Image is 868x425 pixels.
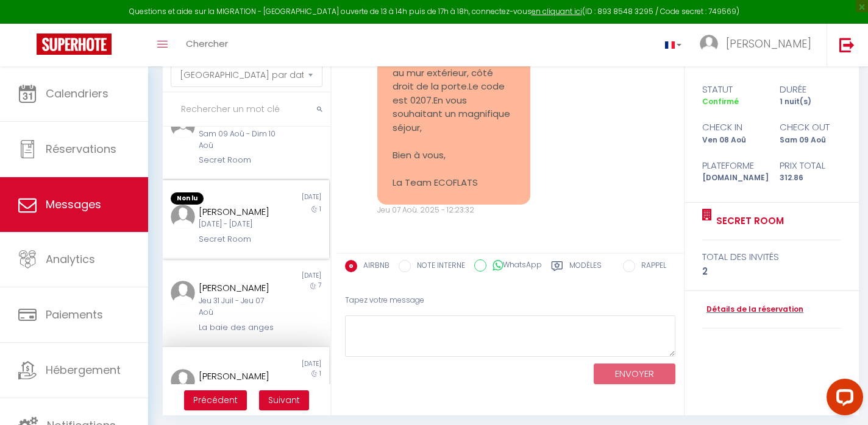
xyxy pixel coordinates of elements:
[199,369,280,384] div: [PERSON_NAME]
[184,390,247,411] button: Previous
[694,120,772,135] div: check in
[199,205,280,219] div: [PERSON_NAME]
[411,260,465,273] label: NOTE INTERNE
[318,281,321,290] span: 7
[532,6,582,16] a: en cliquant ici
[163,93,330,127] input: Rechercher un mot clé
[377,205,530,216] div: Jeu 07 Aoû. 2025 - 12:23:32
[37,33,112,55] img: Super Booking
[199,154,280,166] div: Secret Room
[171,281,195,305] img: ...
[702,304,803,315] a: Détails de la réservation
[712,214,784,228] a: Secret Room
[772,120,849,135] div: check out
[319,369,321,378] span: 1
[486,259,542,273] label: WhatsApp
[817,374,868,425] iframe: LiveChat chat widget
[839,37,855,52] img: logout
[246,271,329,281] div: [DATE]
[46,197,101,212] span: Messages
[726,36,811,51] span: [PERSON_NAME]
[702,96,739,107] span: Confirmé
[171,369,195,393] img: ...
[171,205,195,229] img: ...
[345,286,676,315] div: Tapez votre message
[772,135,849,146] div: Sam 09 Aoû
[694,172,772,184] div: [DOMAIN_NAME]
[46,86,108,101] span: Calendriers
[199,384,280,407] div: Ven 08 Aoû - Sam 09 Aoû
[268,394,300,406] span: Suivant
[772,158,849,173] div: Prix total
[691,24,827,66] a: ... [PERSON_NAME]
[46,307,103,322] span: Paiements
[259,390,309,411] button: Next
[246,359,329,369] div: [DATE]
[569,260,602,275] label: Modèles
[319,205,321,214] span: 1
[694,158,772,173] div: Plateforme
[193,394,238,406] span: Précédent
[199,128,280,152] div: Sam 09 Aoû - Dim 10 Aoû
[46,362,121,378] span: Hébergement
[199,321,280,334] div: La baie des anges
[199,233,280,245] div: Secret Room
[199,219,280,230] div: [DATE] - [DATE]
[702,250,841,264] div: total des invités
[700,35,718,53] img: ...
[594,364,675,385] button: ENVOYER
[694,135,772,146] div: Ven 08 Aoû
[46,251,95,267] span: Analytics
[177,24,237,66] a: Chercher
[635,260,666,273] label: RAPPEL
[171,192,204,205] span: Non lu
[186,37,228,50] span: Chercher
[393,12,515,190] pre: Bonjour [PERSON_NAME] arrivée peut se faire en toute autonomie. Une boîte à clés est fixée au mur...
[199,281,280,295] div: [PERSON_NAME]
[772,82,849,97] div: durée
[772,96,849,108] div: 1 nuit(s)
[702,264,841,279] div: 2
[46,141,116,156] span: Réservations
[772,172,849,184] div: 312.86
[357,260,390,273] label: AIRBNB
[199,295,280,318] div: Jeu 31 Juil - Jeu 07 Aoû
[246,192,329,205] div: [DATE]
[694,82,772,97] div: statut
[171,114,195,138] img: ...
